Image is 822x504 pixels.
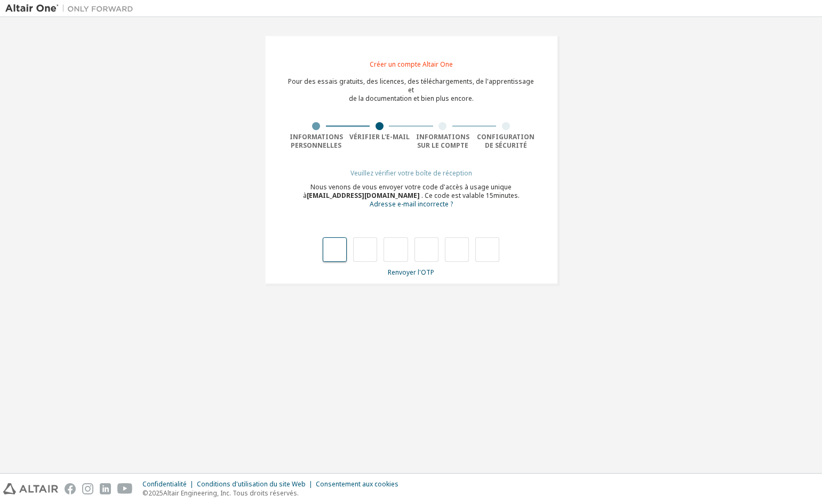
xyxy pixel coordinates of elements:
font: de la documentation et bien plus encore. [349,94,474,103]
font: [EMAIL_ADDRESS][DOMAIN_NAME] [307,191,420,200]
font: . Ce code est valable [421,191,484,200]
font: Vérifier l'e-mail [349,132,410,141]
a: Retourner au formulaire d'inscription [370,201,453,208]
img: facebook.svg [65,483,76,494]
font: © [142,489,148,498]
font: Confidentialité [142,479,187,489]
font: Nous venons de vous envoyer votre code d'accès à usage unique à [303,182,512,200]
img: Altaïr Un [5,3,139,14]
font: 15 [486,191,493,200]
font: minutes. [493,191,520,200]
img: linkedin.svg [100,483,111,494]
font: Pour des essais gratuits, des licences, des téléchargements, de l'apprentissage et [288,77,534,94]
font: Adresse e-mail incorrecte ? [370,199,453,209]
font: Créer un compte Altair One [370,60,453,69]
font: Configuration de sécurité [477,132,534,150]
img: altair_logo.svg [3,483,58,494]
font: Veuillez vérifier votre boîte de réception [350,169,472,178]
font: Conditions d'utilisation du site Web [197,479,306,489]
img: instagram.svg [82,483,93,494]
font: Altair Engineering, Inc. Tous droits réservés. [163,489,299,498]
img: youtube.svg [117,483,133,494]
font: Informations personnelles [290,132,343,150]
font: Consentement aux cookies [316,479,398,489]
font: Informations sur le compte [416,132,469,150]
font: Renvoyer l'OTP [388,268,434,277]
font: 2025 [148,489,163,498]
